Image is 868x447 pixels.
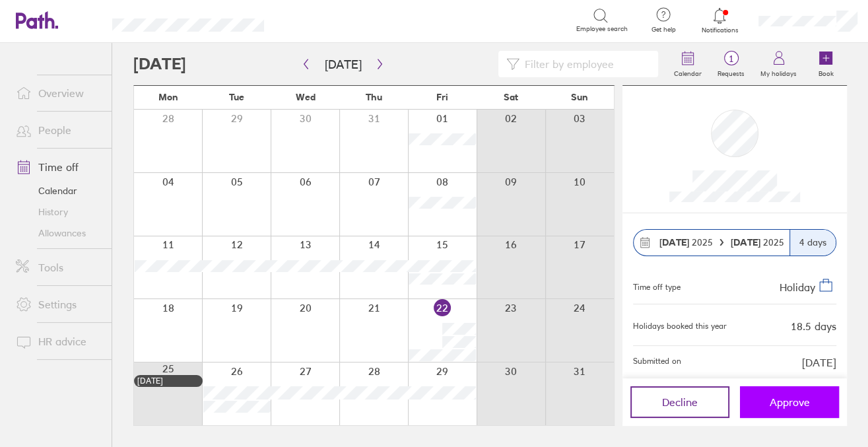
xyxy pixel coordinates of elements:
input: Filter by employee [519,52,650,77]
a: 1Requests [710,43,752,85]
a: Calendar [666,43,710,85]
label: Calendar [666,66,710,78]
a: HR advice [5,328,112,355]
button: Approve [740,386,839,418]
span: 1 [710,53,752,64]
div: 18.5 days [791,320,836,332]
strong: [DATE] [659,236,689,248]
a: Time off [5,154,112,180]
a: Notifications [698,7,741,34]
span: Decline [662,396,698,408]
span: 2025 [731,237,784,248]
span: Get help [642,26,685,34]
a: Overview [5,80,112,106]
a: Calendar [5,180,112,201]
span: Thu [366,92,382,102]
span: Fri [436,92,448,102]
strong: [DATE] [731,236,763,248]
button: [DATE] [314,53,372,75]
a: My holidays [752,43,805,85]
label: My holidays [752,66,805,78]
a: History [5,201,112,223]
button: Decline [630,386,729,418]
a: Book [805,43,847,85]
span: [DATE] [802,357,836,368]
span: Submitted on [633,357,681,368]
a: Tools [5,254,112,281]
a: People [5,117,112,143]
span: Sat [504,92,518,102]
span: Holiday [780,280,815,293]
div: Search [300,14,333,26]
span: Mon [158,92,178,102]
div: [DATE] [137,376,199,386]
div: Holidays booked this year [633,322,727,331]
span: 2025 [659,237,713,248]
span: Notifications [698,26,741,34]
span: Employee search [576,25,628,33]
span: Sun [571,92,588,102]
a: Settings [5,291,112,318]
span: Approve [770,396,810,408]
span: Tue [229,92,244,102]
label: Book [811,66,842,78]
label: Requests [710,66,752,78]
span: Wed [296,92,316,102]
div: 4 days [789,230,836,256]
a: Allowances [5,223,112,244]
div: Time off type [633,277,681,293]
